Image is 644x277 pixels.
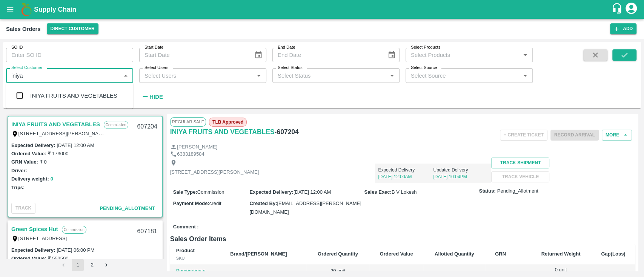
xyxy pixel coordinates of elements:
[48,256,68,261] label: ₹ 552500
[278,44,295,51] label: End Date
[411,65,437,71] label: Select Source
[230,251,287,257] b: Brand/[PERSON_NAME]
[384,48,399,62] button: Choose date
[170,117,206,126] span: Regular Sale
[173,223,199,231] label: Comment :
[435,251,474,257] b: Allotted Quantity
[11,159,38,165] label: GRN Value:
[11,224,58,234] a: Green Spices Hut
[34,6,76,13] b: Supply Chain
[541,251,581,257] b: Returned Weight
[173,200,209,206] label: Payment Mode :
[173,189,197,195] label: Sale Type :
[11,247,55,253] label: Expected Delivery :
[176,268,218,275] p: Pomegranate
[433,167,488,173] p: Updated Delivery
[520,71,530,81] button: Open
[18,130,108,136] label: [STREET_ADDRESS][PERSON_NAME]
[378,167,433,173] p: Expected Delivery
[144,44,163,51] label: Start Date
[29,168,30,173] label: -
[56,259,114,271] nav: pagination navigation
[11,44,23,51] label: SO ID
[387,71,397,81] button: Open
[100,259,112,271] button: Go to next page
[170,234,635,244] h6: Sales Order Items
[149,94,163,100] strong: Hide
[550,132,599,138] span: Please dispatch the trip before ending
[6,24,41,34] div: Sales Orders
[11,151,46,156] label: Ordered Value:
[170,169,259,176] p: [STREET_ADDRESS][PERSON_NAME]
[86,259,98,271] button: Go to page 2
[139,48,248,62] input: Start Date
[6,48,133,62] input: Enter SO ID
[48,151,68,156] label: ₹ 173000
[19,2,34,17] img: logo
[294,189,331,195] span: [DATE] 12:00 AM
[318,251,358,257] b: Ordered Quantity
[408,50,518,60] input: Select Products
[497,188,538,195] span: Pending_Allotment
[40,159,47,165] label: ₹ 0
[176,255,218,262] div: SKU
[249,189,293,195] label: Expected Delivery :
[11,185,25,190] label: Trips:
[495,251,506,257] b: GRN
[611,3,624,16] div: customer-support
[34,4,611,15] a: Supply Chain
[209,118,247,127] span: TLB Approved
[610,23,636,34] button: Add
[378,173,433,180] p: [DATE] 12:00AM
[491,158,549,168] button: Track Shipment
[249,200,277,206] label: Created By :
[141,70,252,80] input: Select Users
[479,188,496,195] label: Status:
[51,175,53,184] button: 0
[170,127,275,137] a: INIYA FRUITS AND VEGETABLES
[132,118,161,136] div: 607204
[392,189,417,195] span: B V Lokesh
[11,168,27,173] label: Driver:
[209,200,221,206] span: credit
[251,48,266,62] button: Choose date
[139,90,165,103] button: Hide
[624,2,638,17] div: account of current user
[254,71,264,81] button: Open
[11,256,46,261] label: Ordered Value:
[2,1,19,18] button: open drawer
[30,92,117,100] div: INIYA FRUITS AND VEGETABLES
[11,176,49,182] label: Delivery weight:
[275,127,299,137] h6: - 607204
[121,71,131,81] button: Close
[364,189,392,195] label: Sales Exec :
[408,70,518,80] input: Select Source
[380,251,413,257] b: Ordered Value
[520,50,530,60] button: Open
[8,70,118,80] input: Select Customer
[62,226,86,234] p: Commission
[278,65,303,71] label: Select Status
[72,259,84,271] button: page 1
[18,236,67,241] label: [STREET_ADDRESS]
[601,251,625,257] b: Gap(Loss)
[132,223,161,240] div: 607181
[275,70,385,80] input: Select Status
[177,144,217,151] p: [PERSON_NAME]
[197,189,224,195] span: Commission
[104,121,128,129] p: Commission
[11,65,42,71] label: Select Customer
[57,142,94,148] label: [DATE] 12:00 AM
[249,200,361,214] span: [EMAIL_ADDRESS][PERSON_NAME][DOMAIN_NAME]
[47,23,98,34] button: Select DC
[176,248,195,253] b: Product
[11,142,55,148] label: Expected Delivery :
[411,44,440,51] label: Select Products
[144,65,168,71] label: Select Users
[602,130,632,141] button: More
[272,48,381,62] input: End Date
[11,119,100,129] a: INIYA FRUITS AND VEGETABLES
[177,151,204,158] p: 6383189584
[433,173,488,180] p: [DATE] 10:04PM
